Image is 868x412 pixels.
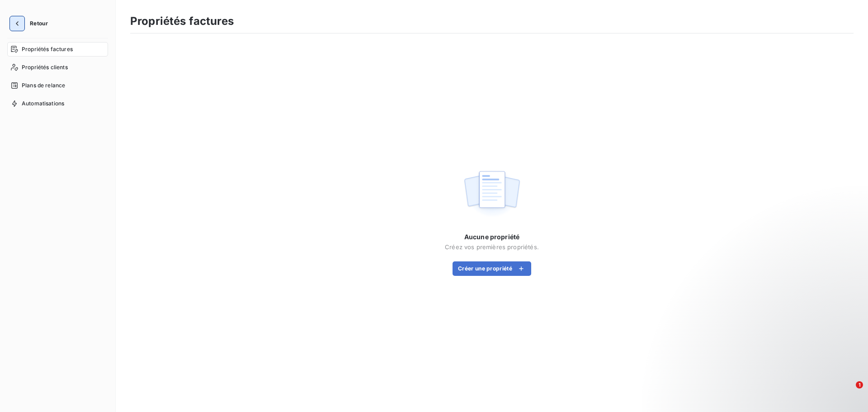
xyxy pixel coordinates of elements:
h3: Propriétés factures [130,13,234,29]
span: Créez vos premières propriétés. [445,243,539,251]
span: 1 [856,381,863,388]
a: Propriétés factures [7,42,108,57]
span: Automatisations [22,99,64,108]
img: empty state [463,166,521,222]
a: Plans de relance [7,78,108,93]
button: Retour [7,16,55,31]
span: Plans de relance [22,81,65,90]
span: Aucune propriété [464,232,519,242]
iframe: Intercom notifications message [687,324,868,388]
a: Automatisations [7,96,108,111]
span: Propriétés clients [22,63,68,71]
span: Retour [30,21,48,26]
span: Propriétés factures [22,45,73,53]
iframe: Intercom live chat [837,381,859,403]
button: Créer une propriété [453,261,531,276]
a: Propriétés clients [7,60,108,75]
